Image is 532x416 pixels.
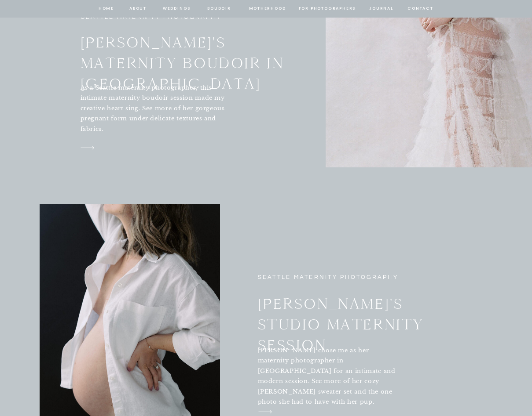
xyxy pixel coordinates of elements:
[162,5,192,13] a: Weddings
[299,5,356,13] a: for photographers
[258,345,396,397] a: [PERSON_NAME] chose me as her maternity photographer in [GEOGRAPHIC_DATA] for an intimate and mod...
[258,294,470,334] a: [PERSON_NAME]'s Studio Maternity Session
[129,5,147,13] a: about
[249,5,286,13] a: Motherhood
[81,83,236,136] a: As a Seattle maternity photographer, this intimate maternity boudoir session made my creative hea...
[98,5,115,13] a: home
[258,272,399,285] h2: Seattle Maternity PhotographY
[368,5,395,13] a: journal
[81,33,293,77] a: [PERSON_NAME]'s Maternity Boudoir in [GEOGRAPHIC_DATA]
[207,5,232,13] a: BOUDOIR
[81,12,230,23] h2: Seattle Maternity PhotographY
[407,5,435,13] a: contact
